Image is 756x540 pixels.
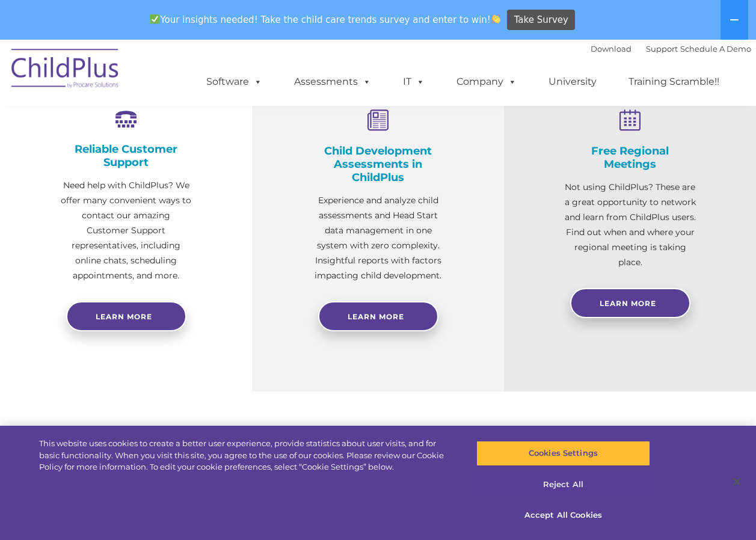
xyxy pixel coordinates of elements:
[444,70,529,94] a: Company
[60,178,192,283] p: Need help with ChildPlus? We offer many convenient ways to contact our amazing Customer Support r...
[167,79,204,88] span: Last name
[66,301,186,331] a: Learn more
[680,44,751,54] a: Schedule A Demo
[507,10,575,31] a: Take Survey
[282,70,383,94] a: Assessments
[564,180,696,270] p: Not using ChildPlus? These are a great opportunity to network and learn from ChildPlus users. Fin...
[150,14,159,23] img: ✅
[591,44,632,54] a: Download
[318,301,438,331] a: Learn More
[570,288,690,318] a: Learn More
[476,472,650,497] button: Reject All
[96,312,152,321] span: Learn more
[646,44,678,54] a: Support
[536,70,609,94] a: University
[724,468,750,495] button: Close
[60,143,192,169] h4: Reliable Customer Support
[312,144,444,184] h4: Child Development Assessments in ChildPlus
[616,70,731,94] a: Training Scramble!!
[491,14,500,23] img: 👏
[39,438,453,473] div: This website uses cookies to create a better user experience, provide statistics about user visit...
[391,70,437,94] a: IT
[146,8,506,31] span: Your insights needed! Take the child care trends survey and enter to win!
[564,144,696,171] h4: Free Regional Meetings
[600,299,656,308] span: Learn More
[476,503,650,528] button: Accept All Cookies
[591,44,751,54] font: |
[514,10,568,31] span: Take Survey
[476,441,650,466] button: Cookies Settings
[5,40,126,100] img: ChildPlus by Procare Solutions
[312,193,444,283] p: Experience and analyze child assessments and Head Start data management in one system with zero c...
[194,70,274,94] a: Software
[167,129,218,138] span: Phone number
[348,312,404,321] span: Learn More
